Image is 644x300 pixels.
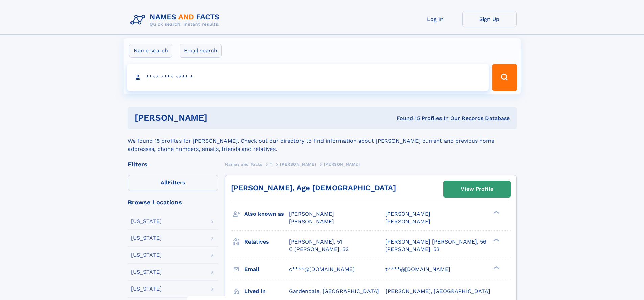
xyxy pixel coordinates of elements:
[492,265,500,270] div: ❯
[135,114,302,122] h1: [PERSON_NAME]
[408,11,462,27] a: Log In
[128,199,218,205] div: Browse Locations
[386,288,490,294] span: [PERSON_NAME], [GEOGRAPHIC_DATA]
[131,218,162,224] div: [US_STATE]
[280,162,316,167] span: [PERSON_NAME]
[280,160,316,168] a: [PERSON_NAME]
[244,263,289,275] h3: Email
[128,11,225,29] img: Logo Names and Facts
[270,160,272,168] a: T
[289,288,379,294] span: Gardendale, [GEOGRAPHIC_DATA]
[128,129,517,153] div: We found 15 profiles for [PERSON_NAME]. Check out our directory to find information about [PERSON...
[289,246,349,253] a: C [PERSON_NAME], 52
[127,64,489,91] input: search input
[225,160,262,168] a: Names and Facts
[131,286,162,292] div: [US_STATE]
[462,11,517,27] a: Sign Up
[385,246,439,253] a: [PERSON_NAME], 53
[385,211,430,217] span: [PERSON_NAME]
[128,161,218,167] div: Filters
[289,211,334,217] span: [PERSON_NAME]
[492,210,500,215] div: ❯
[129,44,172,58] label: Name search
[385,238,486,246] a: [PERSON_NAME] [PERSON_NAME], 56
[270,162,272,167] span: T
[302,115,510,122] div: Found 15 Profiles In Our Records Database
[492,64,517,91] button: Search Button
[492,238,500,242] div: ❯
[244,285,289,297] h3: Lived in
[444,181,510,197] a: View Profile
[461,181,493,197] div: View Profile
[289,218,334,225] span: [PERSON_NAME]
[385,218,430,225] span: [PERSON_NAME]
[131,252,162,258] div: [US_STATE]
[180,44,222,58] label: Email search
[289,238,342,246] a: [PERSON_NAME], 51
[324,162,360,167] span: [PERSON_NAME]
[131,269,162,275] div: [US_STATE]
[244,236,289,248] h3: Relatives
[128,175,218,191] label: Filters
[231,184,396,192] a: [PERSON_NAME], Age [DEMOGRAPHIC_DATA]
[131,235,162,241] div: [US_STATE]
[244,208,289,220] h3: Also known as
[161,179,168,186] span: All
